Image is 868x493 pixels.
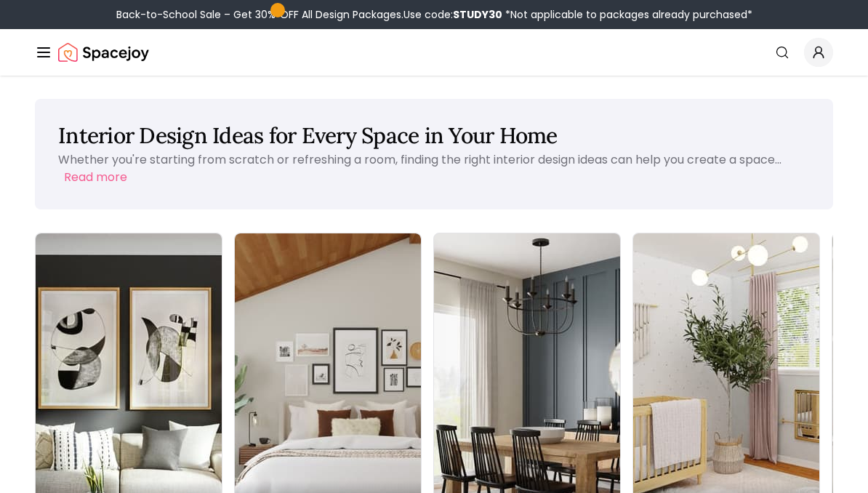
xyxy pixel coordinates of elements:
button: Read more [64,169,127,186]
nav: Global [35,29,833,76]
p: Whether you're starting from scratch or refreshing a room, finding the right interior design idea... [58,151,781,168]
b: STUDY30 [453,7,502,22]
span: *Not applicable to packages already purchased* [502,7,752,22]
img: Spacejoy Logo [58,38,149,67]
div: Back-to-School Sale – Get 30% OFF All Design Packages. [116,7,752,22]
h1: Interior Design Ideas for Every Space in Your Home [58,122,810,148]
span: Use code: [403,7,502,22]
a: Spacejoy [58,38,149,67]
